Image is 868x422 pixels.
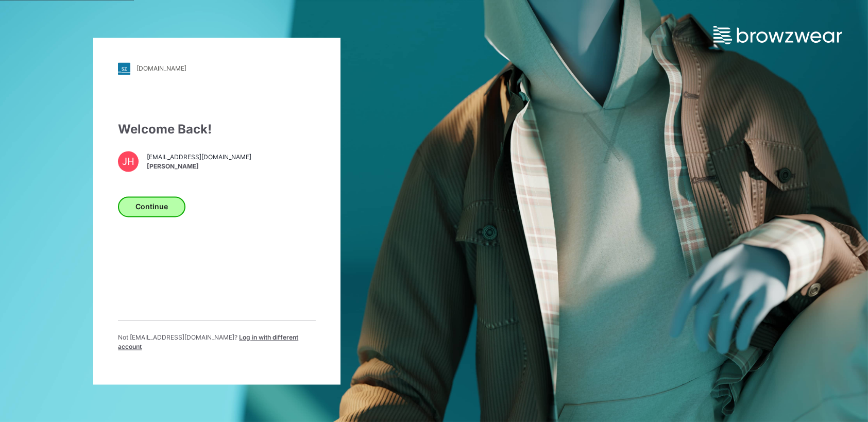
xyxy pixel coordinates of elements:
[147,162,251,172] span: [PERSON_NAME]
[118,333,316,351] p: Not [EMAIL_ADDRESS][DOMAIN_NAME] ?
[137,65,186,73] div: [DOMAIN_NAME]
[147,153,251,162] span: [EMAIL_ADDRESS][DOMAIN_NAME]
[118,62,316,75] a: [DOMAIN_NAME]
[118,62,130,75] img: stylezone-logo.562084cfcfab977791bfbf7441f1a819.svg
[713,26,842,44] img: browzwear-logo.e42bd6dac1945053ebaf764b6aa21510.svg
[118,151,139,172] div: JH
[118,196,185,217] button: Continue
[118,120,316,139] div: Welcome Back!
